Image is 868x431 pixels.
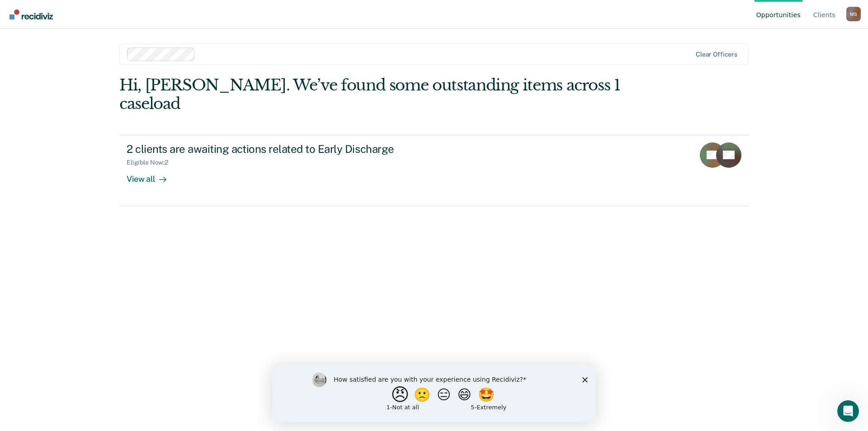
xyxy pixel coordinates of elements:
[9,9,53,19] img: Recidiviz
[127,166,177,184] div: View all
[119,135,749,206] a: 2 clients are awaiting actions related to Early DischargeEligible Now:2View all
[127,142,444,156] div: 2 clients are awaiting actions related to Early Discharge
[696,51,737,58] div: Clear officers
[272,364,596,422] iframe: Survey by Kim from Recidiviz
[119,76,623,113] div: Hi, [PERSON_NAME]. We’ve found some outstanding items across 1 caseload
[837,400,859,422] iframe: Intercom live chat
[846,7,861,21] button: Profile dropdown button
[846,7,861,21] div: M S
[127,159,175,166] div: Eligible Now : 2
